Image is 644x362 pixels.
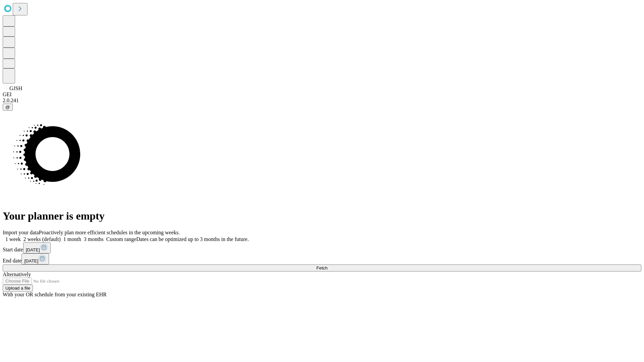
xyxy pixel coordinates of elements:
span: GJSH [9,85,22,91]
span: 2 weeks (default) [23,236,61,242]
h1: Your planner is empty [3,210,641,222]
button: [DATE] [21,253,49,264]
div: GEI [3,92,641,98]
div: Start date [3,242,641,253]
button: Fetch [3,264,641,271]
span: Fetch [316,265,327,270]
span: 1 week [5,236,21,242]
span: Alternatively [3,271,31,277]
div: End date [3,253,641,264]
div: 2.0.241 [3,98,641,104]
span: @ [5,105,10,110]
span: Dates can be optimized up to 3 months in the future. [136,236,249,242]
button: [DATE] [23,242,51,253]
span: Proactively plan more efficient schedules in the upcoming weeks. [39,230,180,235]
span: Custom range [106,236,136,242]
span: 3 months [84,236,104,242]
span: [DATE] [24,258,38,263]
button: @ [3,104,13,111]
span: 1 month [63,236,81,242]
span: With your OR schedule from your existing EHR [3,292,107,297]
span: Import your data [3,230,39,235]
button: Upload a file [3,285,33,292]
span: [DATE] [26,247,40,252]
